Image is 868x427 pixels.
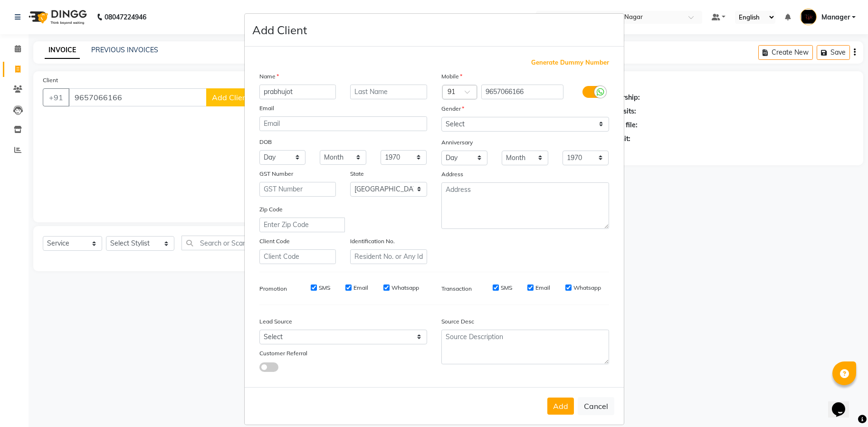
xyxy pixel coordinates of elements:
[501,284,512,292] label: SMS
[259,205,283,214] label: Zip Code
[259,138,272,146] label: DOB
[259,116,427,131] input: Email
[350,249,427,264] input: Resident No. or Any Id
[259,182,336,197] input: GST Number
[259,104,274,113] label: Email
[441,285,472,293] label: Transaction
[547,398,574,415] button: Add
[573,284,601,292] label: Whatsapp
[259,85,336,99] input: First Name
[259,218,345,232] input: Enter Zip Code
[259,249,336,264] input: Client Code
[259,170,293,178] label: GST Number
[259,237,290,246] label: Client Code
[353,284,368,292] label: Email
[531,58,609,67] span: Generate Dummy Number
[319,284,330,292] label: SMS
[350,170,364,178] label: State
[259,317,292,326] label: Lead Source
[441,104,464,113] label: Gender
[350,237,395,246] label: Identification No.
[535,284,550,292] label: Email
[259,285,287,293] label: Promotion
[578,397,614,415] button: Cancel
[259,72,279,81] label: Name
[441,72,462,81] label: Mobile
[441,138,473,147] label: Anniversary
[259,349,307,358] label: Customer Referral
[391,284,419,292] label: Whatsapp
[252,21,307,38] h4: Add Client
[828,389,858,418] iframe: chat widget
[441,170,463,179] label: Address
[441,317,474,326] label: Source Desc
[481,85,563,99] input: Mobile
[350,85,427,99] input: Last Name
